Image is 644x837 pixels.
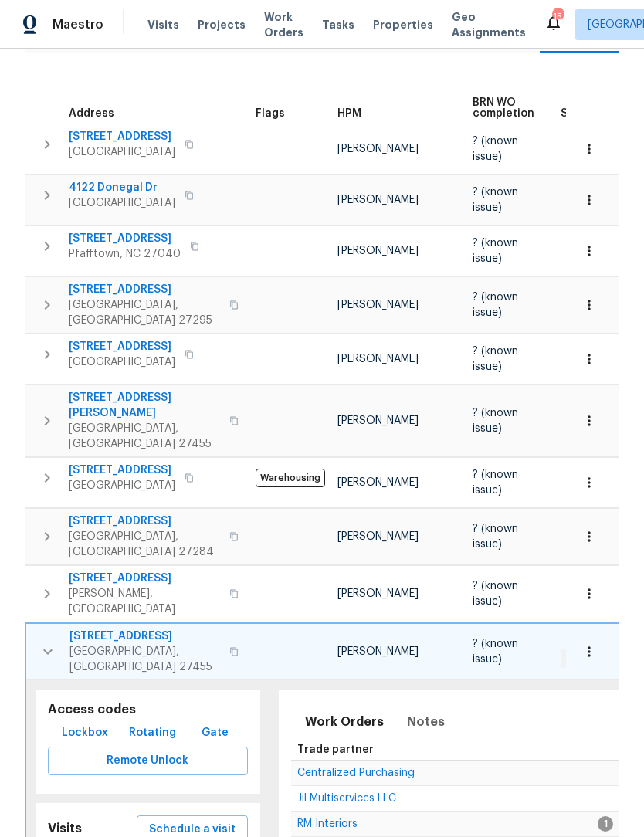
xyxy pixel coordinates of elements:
span: [STREET_ADDRESS] [69,513,220,529]
a: Centralized Purchasing [297,768,415,778]
span: ? (known issue) [473,639,518,665]
button: Gate [190,719,239,747]
span: [STREET_ADDRESS] [69,629,220,644]
div: 15 [552,9,563,25]
button: Rotating [123,719,182,747]
span: Work Orders [264,9,303,40]
span: Gate [196,723,233,743]
span: HPM [337,108,361,119]
span: ? (known issue) [473,187,518,213]
span: [STREET_ADDRESS] [69,129,175,144]
span: [STREET_ADDRESS][PERSON_NAME] [69,390,220,421]
span: [GEOGRAPHIC_DATA], [GEOGRAPHIC_DATA] 27455 [69,644,220,675]
span: Trade partner [297,744,374,755]
span: [PERSON_NAME] [337,477,419,488]
span: ? (known issue) [473,469,518,496]
span: [PERSON_NAME] [337,646,419,657]
h5: Visits [48,821,82,837]
span: [PERSON_NAME] [337,354,419,364]
span: [PERSON_NAME] [337,246,419,256]
span: Lockbox [62,723,108,743]
span: Tasks [322,19,354,30]
span: ? (known issue) [473,581,518,607]
span: Work Orders [305,711,384,733]
span: ? (known issue) [473,408,518,434]
span: [GEOGRAPHIC_DATA] [69,144,175,160]
span: ? (known issue) [473,292,518,318]
span: [PERSON_NAME] [337,588,419,599]
a: RM Interiors [297,819,358,829]
span: Notes [407,711,445,733]
span: [GEOGRAPHIC_DATA] [69,354,175,370]
span: Maestro [53,17,103,32]
span: [GEOGRAPHIC_DATA] [69,478,175,493]
span: [GEOGRAPHIC_DATA], [GEOGRAPHIC_DATA] 27284 [69,529,220,560]
span: Flags [256,108,285,119]
span: Properties [373,17,433,32]
span: Summary [561,108,611,119]
span: [GEOGRAPHIC_DATA] [69,195,175,211]
a: Jil Multiservices LLC [297,794,396,803]
span: Remote Unlock [60,751,236,771]
span: [STREET_ADDRESS] [69,231,181,246]
span: Geo Assignments [452,9,526,40]
span: [PERSON_NAME] [337,195,419,205]
span: ? (known issue) [473,346,518,372]
span: ? (known issue) [473,136,518,162]
span: [STREET_ADDRESS] [69,339,175,354]
span: Address [69,108,114,119]
span: [PERSON_NAME] [337,144,419,154]
span: ? (known issue) [473,238,518,264]
span: [PERSON_NAME], [GEOGRAPHIC_DATA] [69,586,220,617]
button: Remote Unlock [48,747,248,775]
span: [STREET_ADDRESS] [69,571,220,586]
span: Pfafftown, NC 27040 [69,246,181,262]
h5: Access codes [48,702,248,718]
span: Jil Multiservices LLC [297,793,396,804]
span: [PERSON_NAME] [337,531,419,542]
span: [STREET_ADDRESS] [69,463,175,478]
span: ? (known issue) [473,524,518,550]
span: Warehousing [256,469,325,487]
span: Rotating [129,723,176,743]
span: Visits [147,17,179,32]
span: Projects [198,17,246,32]
span: BRN WO completion [473,97,534,119]
span: [GEOGRAPHIC_DATA], [GEOGRAPHIC_DATA] 27295 [69,297,220,328]
span: Centralized Purchasing [297,768,415,778]
span: RM Interiors [297,818,358,829]
span: [PERSON_NAME] [337,415,419,426]
span: [STREET_ADDRESS] [69,282,220,297]
button: Lockbox [56,719,114,747]
span: 1 [598,816,613,832]
span: 1 Accepted [562,652,627,666]
span: [PERSON_NAME] [337,300,419,310]
span: [GEOGRAPHIC_DATA], [GEOGRAPHIC_DATA] 27455 [69,421,220,452]
span: 4122 Donegal Dr [69,180,175,195]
